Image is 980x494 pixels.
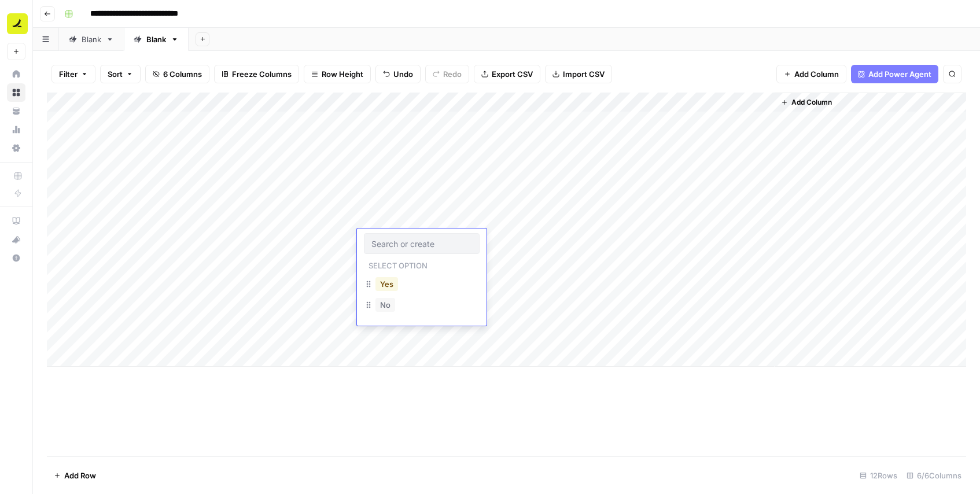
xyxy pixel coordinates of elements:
button: Filter [51,65,95,83]
span: Add Column [794,68,839,80]
span: Add Column [791,97,832,108]
span: Undo [393,68,413,80]
span: Row Height [322,68,363,80]
span: Add Row [64,470,96,481]
button: Add Column [776,65,846,83]
div: No [364,296,480,316]
button: Import CSV [545,65,612,83]
a: AirOps Academy [7,212,25,230]
p: Select option [364,257,432,271]
img: Ramp Logo [7,13,28,34]
div: 6/6 Columns [902,466,966,485]
a: Blank [124,28,189,51]
button: What's new? [7,230,25,249]
span: Import CSV [563,68,605,80]
a: Blank [59,28,124,51]
a: Home [7,65,25,83]
div: Blank [82,34,101,45]
button: Add Row [47,466,103,485]
button: Add Column [776,95,837,110]
button: Undo [375,65,421,83]
input: Search or create [371,238,472,249]
div: Blank [146,34,166,45]
span: Add Power Agent [868,68,931,80]
a: Browse [7,83,25,102]
span: 6 Columns [163,68,202,80]
a: Your Data [7,102,25,120]
button: Sort [100,65,141,83]
button: Yes [375,277,398,291]
button: Help + Support [7,249,25,267]
button: Redo [425,65,469,83]
button: No [375,298,395,312]
div: What's new? [8,231,25,248]
button: Freeze Columns [214,65,299,83]
span: Sort [108,68,123,80]
button: Workspace: Ramp [7,9,25,38]
div: 12 Rows [855,466,902,485]
a: Settings [7,139,25,157]
span: Redo [443,68,462,80]
span: Filter [59,68,78,80]
button: Add Power Agent [851,65,938,83]
button: Row Height [304,65,371,83]
span: Freeze Columns [232,68,292,80]
a: Usage [7,120,25,139]
span: Export CSV [492,68,533,80]
div: Yes [364,275,480,296]
button: 6 Columns [145,65,209,83]
button: Export CSV [474,65,540,83]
